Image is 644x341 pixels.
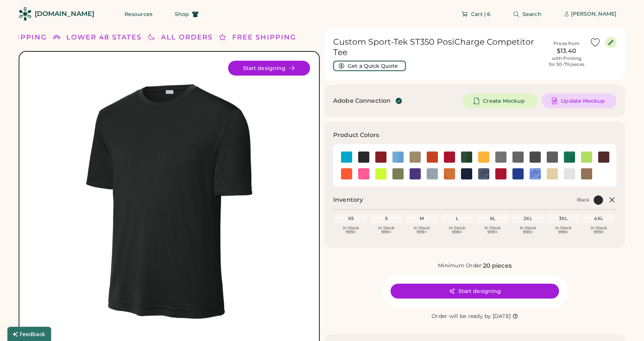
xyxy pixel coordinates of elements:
[478,168,489,179] div: True Navy Heather
[375,168,386,179] div: Neon Yellow
[495,152,506,163] img: Grey Concrete Swatch Image
[410,152,421,163] div: Coyote Brown
[392,168,404,179] img: Olive Drab Green Swatch Image
[493,313,511,320] div: [DATE]
[391,284,559,299] button: Start designing
[461,152,472,163] div: Forest Green
[66,32,142,42] div: LOWER 48 STATES
[333,131,379,140] h3: Product Colors
[564,168,575,179] div: White
[228,61,310,76] button: Start designing
[548,47,585,55] div: $13.40
[478,216,507,222] div: XL
[483,261,512,270] div: 20 pieces
[564,168,575,179] img: White Swatch Image
[513,226,543,234] div: In Stock 999+
[504,7,550,22] button: Search
[410,168,421,179] img: Purple Swatch Image
[333,61,406,71] button: Get a Quick Quote
[372,216,401,222] div: S
[375,168,386,179] img: Neon Yellow Swatch Image
[175,12,189,17] span: Shop
[495,152,506,163] div: Grey Concrete
[609,307,641,340] iframe: Front Chat
[461,152,472,163] img: Forest Green Swatch Image
[333,96,391,105] div: Adobe Connection
[438,262,483,270] div: Minimum Order:
[341,168,352,179] img: Neon Orange Swatch Image
[35,9,94,19] div: [DOMAIN_NAME]
[444,152,455,163] img: Deep Red Swatch Image
[478,152,489,163] img: Gold Swatch Image
[512,168,524,179] img: True Royal Swatch Image
[463,93,537,108] button: Create Mockup
[336,226,366,234] div: In Stock 999+
[410,152,421,163] img: Coyote Brown Swatch Image
[530,152,541,163] div: Iron Grey
[577,197,589,203] div: Black
[581,152,592,163] img: Lime Shock Swatch Image
[452,7,499,22] button: Cart | 6
[478,226,507,234] div: In Stock 999+
[166,7,208,22] button: Shop
[461,168,472,179] img: True Navy Swatch Image
[407,216,436,222] div: M
[333,195,363,204] h2: Inventory
[495,168,506,179] div: True Red
[358,152,369,163] div: Black
[530,168,541,179] img: True Royal Heather Swatch Image
[513,216,543,222] div: 2XL
[427,168,438,179] img: Silver Swatch Image
[372,226,401,234] div: In Stock 999+
[598,152,609,163] img: Maroon Swatch Image
[358,168,369,179] div: Neon Pink
[341,152,352,163] div: Atomic Blue
[392,152,404,163] div: Carolina Blue
[584,226,613,234] div: In Stock 999+
[564,152,575,163] div: Kelly Green
[392,168,404,179] div: Olive Drab Green
[561,98,604,103] span: Update Mockup
[553,41,580,47] div: Prices from
[444,168,455,179] img: Texas Orange Swatch Image
[547,152,558,163] div: Iron Grey Heather
[495,168,506,179] img: True Red Swatch Image
[549,216,578,222] div: 3XL
[471,12,490,17] span: Cart | 6
[341,152,352,163] img: Atomic Blue Swatch Image
[478,152,489,163] div: Gold
[581,152,592,163] div: Lime Shock
[427,168,438,179] div: Silver
[483,98,524,103] span: Create Mockup
[19,7,32,20] img: Rendered Logo - Screens
[444,152,455,163] div: Deep Red
[461,168,472,179] div: True Navy
[232,32,296,42] div: FREE SHIPPING
[427,152,438,163] div: Deep Orange
[410,168,421,179] div: Purple
[549,55,584,67] div: with Printing for 50-79 pieces
[530,168,541,179] div: True Royal Heather
[549,226,578,234] div: In Stock 999+
[341,168,352,179] div: Neon Orange
[432,313,491,320] div: Order will be ready by
[444,168,455,179] div: Texas Orange
[375,152,386,163] div: Cardinal
[512,168,524,179] div: True Royal
[584,216,613,222] div: 4XL
[547,152,558,163] img: Iron Grey Heather Swatch Image
[375,152,386,163] img: Cardinal Swatch Image
[116,7,161,22] button: Resources
[478,168,489,179] img: True Navy Heather Swatch Image
[571,10,616,18] div: [PERSON_NAME]
[547,168,558,179] img: Vegas Gold Swatch Image
[530,152,541,163] img: Iron Grey Swatch Image
[333,37,543,58] h1: Custom Sport-Tek ST350 PosiCharge Competitor Tee
[336,216,366,222] div: XS
[392,152,404,163] img: Carolina Blue Swatch Image
[427,152,438,163] img: Deep Orange Swatch Image
[598,152,609,163] div: Maroon
[512,152,524,163] img: Grey Concrete Heather Swatch Image
[581,168,592,179] img: Woodland Brown Swatch Image
[442,216,472,222] div: L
